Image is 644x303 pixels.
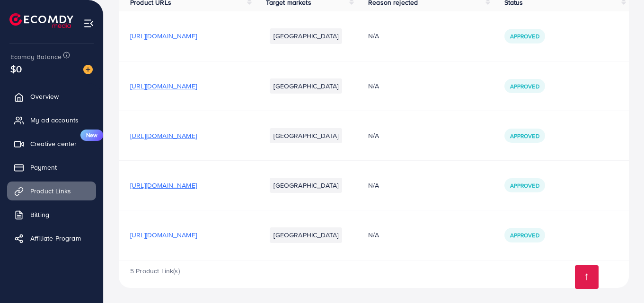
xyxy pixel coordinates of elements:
span: [URL][DOMAIN_NAME] [130,131,197,140]
span: My ad accounts [30,115,79,125]
img: image [83,65,93,74]
span: $0 [10,62,22,76]
li: [GEOGRAPHIC_DATA] [270,28,342,43]
a: Product Links [7,182,96,200]
li: [GEOGRAPHIC_DATA] [270,178,342,193]
span: Billing [30,210,49,219]
span: N/A [368,181,379,190]
li: [GEOGRAPHIC_DATA] [270,128,342,143]
span: N/A [368,131,379,140]
span: N/A [368,230,379,240]
a: Billing [7,205,96,224]
span: Affiliate Program [30,234,81,243]
span: [URL][DOMAIN_NAME] [130,230,197,240]
a: Affiliate Program [7,229,96,248]
span: Approved [510,32,539,40]
iframe: Chat [604,260,637,296]
span: 5 Product Link(s) [130,266,180,276]
span: [URL][DOMAIN_NAME] [130,181,197,190]
span: N/A [368,81,379,91]
a: Creative centerNew [7,134,96,153]
a: Payment [7,158,96,177]
span: Approved [510,231,539,239]
span: Approved [510,82,539,90]
span: New [80,130,103,141]
li: [GEOGRAPHIC_DATA] [270,227,342,242]
span: [URL][DOMAIN_NAME] [130,81,197,91]
img: logo [9,13,73,28]
span: Overview [30,92,59,101]
li: [GEOGRAPHIC_DATA] [270,78,342,94]
span: Approved [510,182,539,190]
a: My ad accounts [7,111,96,130]
span: Creative center [30,139,77,148]
span: N/A [368,31,379,41]
img: menu [83,18,94,29]
a: Overview [7,87,96,106]
span: [URL][DOMAIN_NAME] [130,31,197,41]
span: Product Links [30,186,71,196]
span: Approved [510,132,539,140]
span: Payment [30,163,57,172]
span: Ecomdy Balance [10,52,62,61]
